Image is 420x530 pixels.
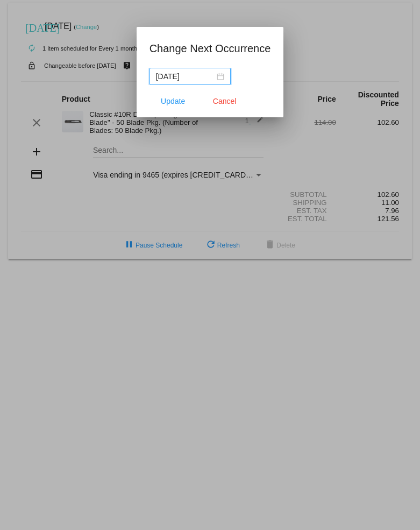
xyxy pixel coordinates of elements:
button: Close dialog [201,91,248,111]
input: Select date [156,70,215,82]
button: Update [150,91,197,111]
span: Update [161,97,185,105]
span: Cancel [213,97,237,105]
h1: Change Next Occurrence [150,40,271,57]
